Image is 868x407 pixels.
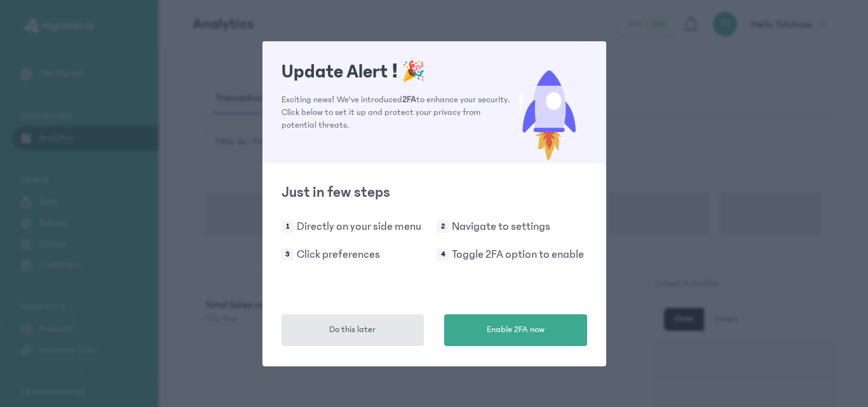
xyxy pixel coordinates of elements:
[281,93,511,131] p: Exciting news! We've introduced to enhance your security. Click below to set it up and protect yo...
[281,60,511,83] h1: Update Alert !
[487,323,545,337] span: Enable 2FA now
[402,95,416,105] span: 2FA
[281,182,587,203] h2: Just in few steps
[452,246,584,264] p: Toggle 2FA option to enable
[329,323,376,337] span: Do this later
[281,248,294,261] span: 3
[402,61,425,83] span: 🎉
[297,218,421,236] p: Directly on your side menu
[281,314,424,346] button: Do this later
[437,248,449,261] span: 4
[297,246,380,264] p: Click preferences
[452,218,550,236] p: Navigate to settings
[444,314,587,346] button: Enable 2FA now
[281,220,294,233] span: 1
[437,220,449,233] span: 2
